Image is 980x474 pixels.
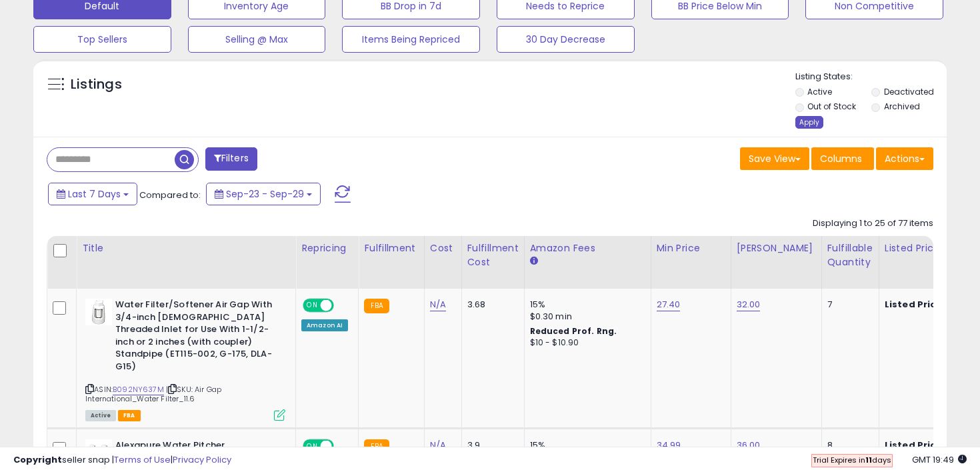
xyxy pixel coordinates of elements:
[13,454,231,467] div: seller snap | |
[807,86,832,97] label: Active
[811,147,874,170] button: Columns
[342,26,480,53] button: Items Being Repriced
[467,299,514,311] div: 3.68
[115,299,277,376] b: Water Filter/Softener Air Gap With 3/4-inch [DEMOGRAPHIC_DATA] Threaded Inlet for Use With 1-1/2-...
[71,75,122,94] h5: Listings
[304,300,321,311] span: ON
[301,319,348,331] div: Amazon AI
[813,217,933,230] div: Displaying 1 to 25 of 77 items
[173,453,231,466] a: Privacy Policy
[206,183,321,205] button: Sep-23 - Sep-29
[530,337,641,349] div: $10 - $10.90
[118,410,141,421] span: FBA
[657,241,725,255] div: Min Price
[139,189,201,201] span: Compared to:
[48,183,137,205] button: Last 7 Days
[737,241,816,255] div: [PERSON_NAME]
[226,187,304,201] span: Sep-23 - Sep-29
[885,298,945,311] b: Listed Price:
[68,187,121,201] span: Last 7 Days
[657,298,681,311] a: 27.40
[884,101,920,112] label: Archived
[827,299,869,311] div: 7
[795,71,947,83] p: Listing States:
[807,101,856,112] label: Out of Stock
[865,455,872,465] b: 11
[820,152,862,165] span: Columns
[467,241,519,269] div: Fulfillment Cost
[430,298,446,311] a: N/A
[332,300,353,311] span: OFF
[530,255,538,267] small: Amazon Fees.
[530,311,641,323] div: $0.30 min
[827,241,873,269] div: Fulfillable Quantity
[85,384,221,404] span: | SKU: Air Gap International_Water Filter_11.6
[364,241,418,255] div: Fulfillment
[737,298,761,311] a: 32.00
[301,241,353,255] div: Repricing
[430,241,456,255] div: Cost
[114,453,171,466] a: Terms of Use
[813,455,891,465] span: Trial Expires in days
[85,299,285,419] div: ASIN:
[364,299,389,313] small: FBA
[85,410,116,421] span: All listings currently available for purchase on Amazon
[85,299,112,325] img: 21HeHldt85L._SL40_.jpg
[912,453,967,466] span: 2025-10-7 19:49 GMT
[33,26,171,53] button: Top Sellers
[876,147,933,170] button: Actions
[497,26,635,53] button: 30 Day Decrease
[188,26,326,53] button: Selling @ Max
[530,299,641,311] div: 15%
[740,147,809,170] button: Save View
[795,116,823,129] div: Apply
[113,384,164,395] a: B092NY637M
[82,241,290,255] div: Title
[13,453,62,466] strong: Copyright
[530,241,645,255] div: Amazon Fees
[205,147,257,171] button: Filters
[884,86,934,97] label: Deactivated
[530,325,617,337] b: Reduced Prof. Rng.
